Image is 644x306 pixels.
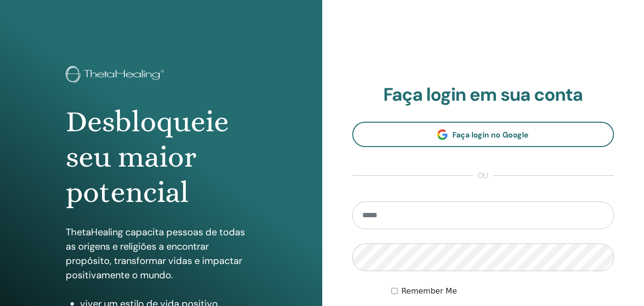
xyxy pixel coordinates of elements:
label: Remember Me [401,285,457,297]
div: Keep me authenticated indefinitely or until I manually logout [391,285,614,297]
p: ThetaHealing capacita pessoas de todas as origens e religiões a encontrar propósito, transformar ... [66,225,256,282]
h2: Faça login em sua conta [352,84,614,106]
h1: Desbloqueie seu maior potencial [66,104,256,211]
span: Faça login no Google [452,130,529,140]
span: ou [473,170,493,181]
a: Faça login no Google [352,122,614,147]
